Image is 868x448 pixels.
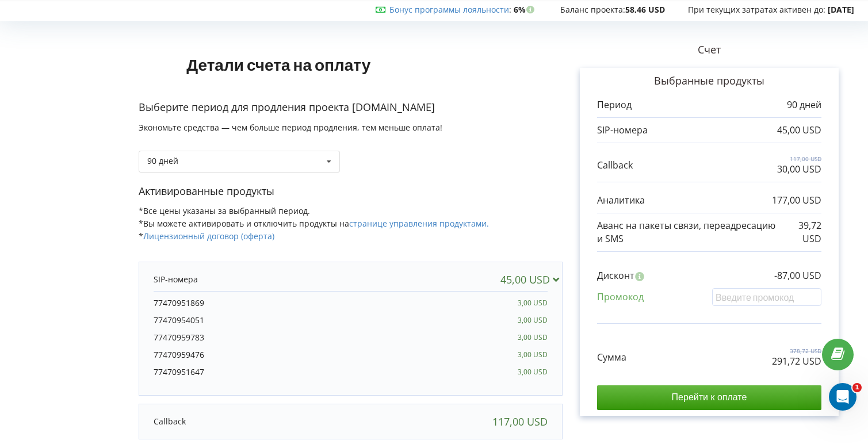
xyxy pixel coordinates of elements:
[143,231,274,242] a: Лицензионный договор (оферта)
[772,355,821,368] p: 291,72 USD
[518,315,548,326] div: 3,00 USD
[518,332,548,343] div: 3,00 USD
[518,297,548,309] div: 3,00 USD
[349,218,489,229] a: странице управления продуктами.
[774,269,821,282] p: -87,00 USD
[139,37,418,92] h1: Детали счета на оплату
[147,157,178,165] div: 90 дней
[492,416,548,427] div: 117,00 USD
[597,194,645,207] p: Аналитика
[777,124,821,137] p: 45,00 USD
[688,4,825,15] span: При текущих затратах активен до:
[389,4,509,15] a: Бонус программы лояльности
[777,155,821,163] p: 117,00 USD
[597,159,633,172] p: Callback
[154,349,204,361] div: 77470959476
[154,416,186,427] p: Callback
[500,274,564,285] div: 45,00 USD
[782,219,821,246] p: 39,72 USD
[597,219,782,246] p: Аванс на пакеты связи, переадресацию и SMS
[154,274,198,285] p: SIP-номера
[829,383,856,411] iframe: Intercom live chat
[597,98,632,112] p: Период
[518,366,548,378] div: 3,00 USD
[597,290,644,304] p: Промокод
[625,4,665,15] strong: 58,46 USD
[787,98,821,112] p: 90 дней
[154,366,204,378] div: 77470951647
[852,383,862,392] span: 1
[597,385,821,409] input: Перейти к оплате
[514,4,537,15] strong: 6%
[597,74,821,89] p: Выбранные продукты
[772,347,821,355] p: 378,72 USD
[154,332,204,343] div: 77470959783
[777,163,821,176] p: 30,00 USD
[560,4,625,15] span: Баланс проекта:
[389,4,511,15] span: :
[154,297,204,309] div: 77470951869
[154,315,204,326] div: 77470954051
[518,349,548,361] div: 3,00 USD
[139,122,442,133] span: Экономьте средства — чем больше период продления, тем меньше оплата!
[712,288,821,306] input: Введите промокод
[772,194,821,207] p: 177,00 USD
[139,184,563,199] p: Активированные продукты
[139,218,489,229] span: *Вы можете активировать и отключить продукты на
[139,100,563,115] p: Выберите период для продления проекта [DOMAIN_NAME]
[828,4,854,15] strong: [DATE]
[597,351,626,364] p: Сумма
[597,124,648,137] p: SIP-номера
[563,43,856,58] p: Счет
[597,269,634,282] p: Дисконт
[139,205,310,216] span: *Все цены указаны за выбранный период.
